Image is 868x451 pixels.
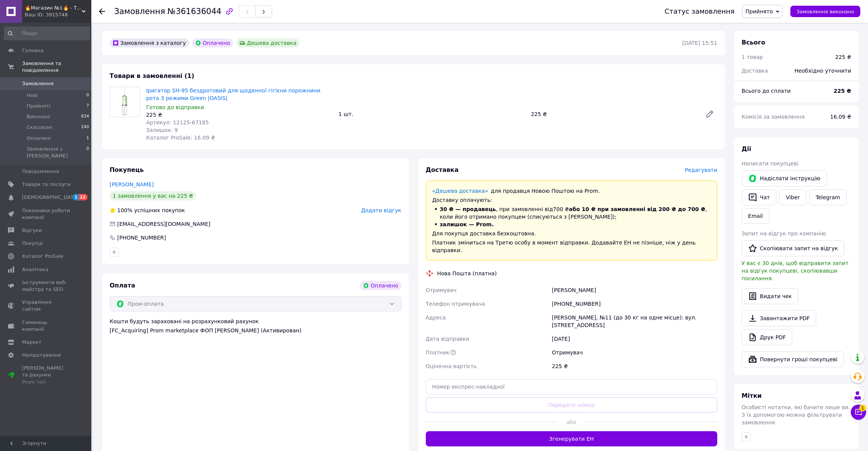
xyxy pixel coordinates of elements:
span: Дата відправки [426,336,470,342]
span: Виконані [27,113,50,120]
span: Відгуки [22,227,42,234]
a: Друк PDF [742,329,792,345]
span: 7 [86,103,89,110]
div: Нова Пошта (платна) [435,270,499,277]
span: Прийнято [745,8,773,14]
span: Аналітика [22,266,48,273]
time: [DATE] 15:51 [682,40,717,46]
div: 225 ₴ [835,53,851,61]
span: Замовлення [114,7,165,16]
button: Замовлення виконано [790,6,860,17]
span: 0 [86,146,89,159]
span: 1 [73,194,79,200]
span: Отримувач [426,287,457,293]
span: Комісія за замовлення [742,114,805,120]
a: Іригатор SH-95 бездротовий для щоденної гігієни порожнини рота 3 режими Green |OASIS| [146,87,320,101]
span: Управління сайтом [22,299,70,313]
div: для продавця Новою Поштою на Prom. [432,187,711,195]
span: 240 [81,124,89,131]
div: Дешева доставка [236,38,299,48]
input: Пошук [4,27,90,40]
span: Показники роботи компанії [22,207,70,221]
span: Товари та послуги [22,181,70,188]
span: 12 [79,194,88,200]
span: Прийняті [27,103,50,110]
div: Статус замовлення [665,8,735,15]
div: 225 ₴ [146,111,333,119]
span: або 10 ₴ при замовленні від 200 ₴ до 700 ₴ [569,206,705,212]
span: Залишок: 9 [146,127,178,133]
span: Замовлення [22,80,54,87]
span: Запит на відгук про компанію [742,230,826,237]
li: , при замовленні від 700 ₴ , коли його отримано покупцем (списуються з [PERSON_NAME]); [432,205,711,221]
div: [PERSON_NAME] [550,283,719,297]
span: Замовлення та повідомлення [22,60,91,74]
span: 0 [86,92,89,99]
span: Оплачені [27,135,51,142]
div: 225 ₴ [528,109,699,119]
button: Згенерувати ЕН [426,431,718,446]
div: [PERSON_NAME], №11 (до 30 кг на одне місце): вул. [STREET_ADDRESS] [550,311,719,332]
span: Особисті нотатки, які бачите лише ви. З їх допомогою можна фільтрувати замовлення [742,404,850,426]
div: Ваш ID: 3915748 [25,11,91,18]
a: Редагувати [702,106,717,122]
button: Скопіювати запит на відгук [742,240,844,256]
span: Телефон отримувача [426,301,485,307]
span: Платник [426,349,450,356]
span: Покупці [22,240,43,247]
div: Платник зміниться на Третю особу в момент відправки. Додавайте ЕН не пізніше, ніж у день відправки. [432,239,711,254]
span: Маркет [22,339,41,346]
div: Доставку оплачують: [432,196,711,204]
span: 1 [86,135,89,142]
button: Email [742,208,769,224]
span: Гаманець компанії [22,319,70,333]
span: Всього до сплати [742,88,791,94]
div: 1 шт. [336,109,528,119]
span: Адреса [426,314,446,321]
span: Налаштування [22,352,61,359]
a: «Дешева доставка» [432,188,488,194]
div: Оплачено [360,281,401,290]
div: Для покупця доставка безкоштовна. [432,230,711,237]
div: Отримувач [550,346,719,359]
button: Повернути гроші покупцеві [742,351,844,367]
div: [PHONE_NUMBER] [116,234,167,241]
div: [FC_Acquiring] Prom marketplace ФОП [PERSON_NAME] (Активирован) [110,327,401,334]
span: Замовлення з [PERSON_NAME] [27,146,86,159]
a: Telegram [809,189,847,205]
span: [PERSON_NAME] та рахунки [22,365,70,386]
div: Необхідно уточнити [790,62,856,79]
a: Завантажити PDF [742,310,816,326]
span: Замовлення виконано [796,9,854,14]
a: Viber [779,189,806,205]
span: Повідомлення [22,168,59,175]
span: 16.09 ₴ [830,114,851,120]
span: Доставка [742,68,768,74]
div: Повернутися назад [99,8,105,15]
div: Prom топ [22,379,70,386]
span: Додати відгук [361,207,401,213]
input: Номер експрес-накладної [426,379,718,394]
span: Оплата [110,282,135,289]
button: Чат з покупцем1 [851,405,866,420]
div: 225 ₴ [550,359,719,373]
span: Готово до відправки [146,104,204,110]
span: 100% [117,207,132,213]
span: Інструменти веб-майстра та SEO [22,279,70,293]
span: Товари в замовленні (1) [110,72,194,79]
span: 🔥Магазин №1🔥 - Товаров для дома [25,5,82,11]
span: Написати покупцеві [742,160,798,167]
div: Замовлення з каталогу [110,38,189,48]
b: 225 ₴ [834,88,851,94]
div: [DATE] [550,332,719,346]
span: [EMAIL_ADDRESS][DOMAIN_NAME] [117,221,210,227]
span: 1 [859,405,866,411]
div: 1 замовлення у вас на 225 ₴ [110,191,196,200]
a: [PERSON_NAME] [110,181,154,187]
span: №361636044 [167,7,221,16]
div: Кошти будуть зараховані на розрахунковий рахунок [110,318,401,334]
span: Каталог ProSale: 16.09 ₴ [146,135,215,141]
span: 834 [81,113,89,120]
span: Головна [22,47,43,54]
div: успішних покупок [110,206,185,214]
